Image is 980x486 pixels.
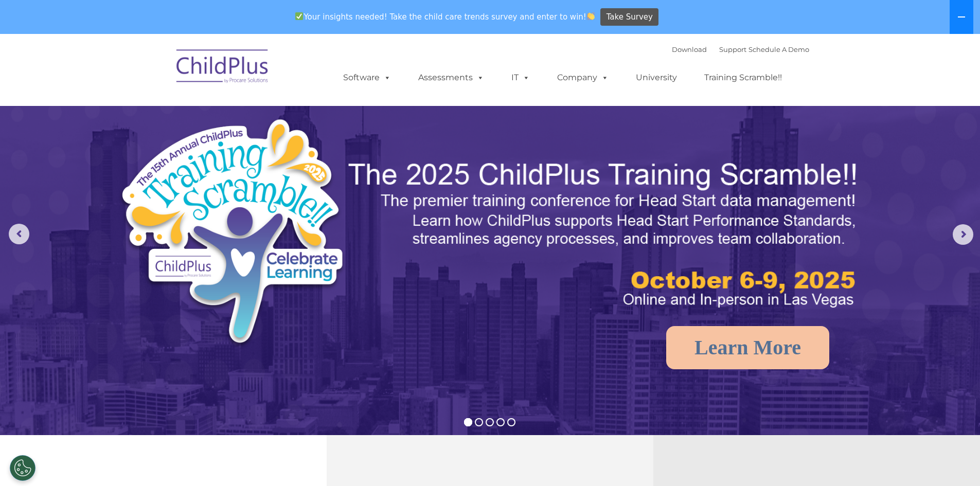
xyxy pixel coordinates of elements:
[10,455,35,481] button: Cookies Settings
[547,67,619,88] a: Company
[295,12,303,20] img: ✅
[672,45,707,53] a: Download
[666,326,829,369] a: Learn More
[626,67,687,88] a: University
[143,110,187,118] span: Phone number
[600,8,658,26] a: Take Survey
[408,67,494,88] a: Assessments
[143,68,174,76] span: Last name
[694,67,792,88] a: Training Scramble!!
[501,67,540,88] a: IT
[171,42,274,94] img: ChildPlus by Procare Solutions
[291,7,599,27] span: Your insights needed! Take the child care trends survey and enter to win!
[607,8,653,26] span: Take Survey
[333,67,401,88] a: Software
[672,45,809,53] font: |
[719,45,746,53] a: Support
[587,12,595,20] img: 👏
[749,45,809,53] a: Schedule A Demo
